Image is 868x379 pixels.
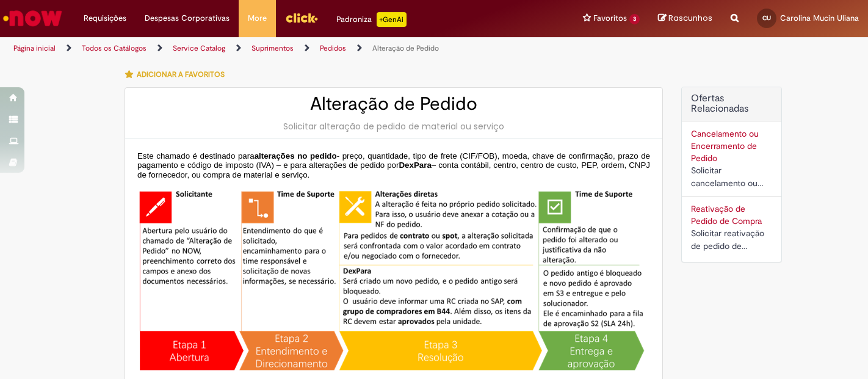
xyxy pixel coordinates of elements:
a: Rascunhos [658,13,712,24]
span: Carolina Mucin Uliana [780,13,859,23]
span: More [248,12,267,24]
a: Alteração de Pedido [372,43,439,53]
span: Favoritos [593,12,627,24]
button: Adicionar a Favoritos [125,62,231,87]
span: alterações no pedido [255,151,337,161]
span: Este chamado é destinado para [137,151,255,161]
span: Despesas Corporativas [145,12,230,24]
span: 3 [629,14,640,24]
a: Página inicial [13,43,56,53]
span: Adicionar a Favoritos [137,70,225,79]
div: Solicitar reativação de pedido de compra cancelado ou bloqueado. [691,227,772,253]
span: DexPara [399,161,431,170]
img: ServiceNow [1,6,64,31]
a: Suprimentos [251,43,294,53]
a: Service Catalog [173,43,225,53]
div: Ofertas Relacionadas [681,87,782,262]
span: - preço, quantidade, tipo de frete (CIF/FOB), moeda, chave de confirmação, prazo de pagamento e c... [137,151,650,170]
div: Solicitar alteração de pedido de material ou serviço [137,120,650,132]
span: CU [762,14,771,22]
img: click_logo_yellow_360x200.png [285,9,318,27]
h2: Alteração de Pedido [137,94,650,114]
a: Pedidos [320,43,346,53]
h2: Ofertas Relacionadas [691,93,772,115]
div: Solicitar cancelamento ou encerramento de Pedido. [691,164,772,190]
ul: Trilhas de página [9,37,570,60]
span: – conta contábil, centro, centro de custo, PEP, ordem, CNPJ de fornecedor, ou compra de material ... [137,161,650,179]
span: Requisições [84,12,126,24]
a: Todos os Catálogos [82,43,146,53]
span: Rascunhos [668,12,712,24]
p: +GenAi [377,12,407,27]
a: Cancelamento ou Encerramento de Pedido [691,128,759,164]
div: Padroniza [336,12,407,27]
a: Reativação de Pedido de Compra [691,203,762,226]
